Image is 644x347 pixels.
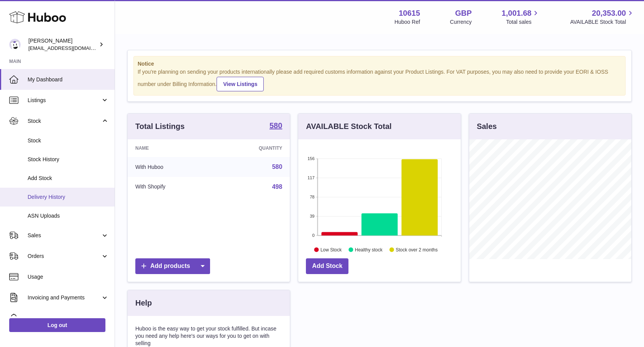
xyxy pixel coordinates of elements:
[138,60,621,68] strong: Notice
[312,233,315,238] text: 0
[450,18,472,26] div: Currency
[28,76,109,83] span: My Dashboard
[135,298,152,308] h3: Help
[396,247,438,252] text: Stock over 2 months
[28,193,109,201] span: Delivery History
[570,8,635,26] a: 20,353.00 AVAILABLE Stock Total
[455,8,472,18] strong: GBP
[272,164,283,170] a: 580
[28,117,101,125] span: Stock
[138,68,621,91] div: If you're planning on sending your products internationally please add required customs informati...
[506,18,540,26] span: Total sales
[128,139,215,157] th: Name
[128,157,215,177] td: With Huboo
[272,183,283,190] a: 498
[9,318,105,332] a: Log out
[28,97,101,104] span: Listings
[135,258,210,274] a: Add products
[9,39,21,50] img: fulfillment@fable.com
[570,18,635,26] span: AVAILABLE Stock Total
[394,18,420,26] div: Huboo Ref
[217,77,264,91] a: View Listings
[307,156,314,161] text: 156
[28,212,109,220] span: ASN Uploads
[28,175,109,182] span: Add Stock
[28,315,109,322] span: Cases
[28,137,109,144] span: Stock
[310,195,315,199] text: 78
[135,325,282,347] p: Huboo is the easy way to get your stock fulfilled. But incase you need any help here's our ways f...
[215,139,290,157] th: Quantity
[28,232,101,239] span: Sales
[306,121,391,132] h3: AVAILABLE Stock Total
[28,37,97,52] div: [PERSON_NAME]
[355,247,383,252] text: Healthy stock
[502,8,532,18] span: 1,001.68
[307,175,314,180] text: 117
[399,8,420,18] strong: 10615
[477,121,497,132] h3: Sales
[28,45,113,51] span: [EMAIL_ADDRESS][DOMAIN_NAME]
[502,8,540,26] a: 1,001.68 Total sales
[28,156,109,163] span: Stock History
[28,273,109,281] span: Usage
[306,258,348,274] a: Add Stock
[128,177,215,197] td: With Shopify
[28,253,101,260] span: Orders
[269,122,282,131] a: 580
[320,247,342,252] text: Low Stock
[310,214,315,218] text: 39
[269,122,282,129] strong: 580
[592,8,626,18] span: 20,353.00
[135,121,185,132] h3: Total Listings
[28,294,101,301] span: Invoicing and Payments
